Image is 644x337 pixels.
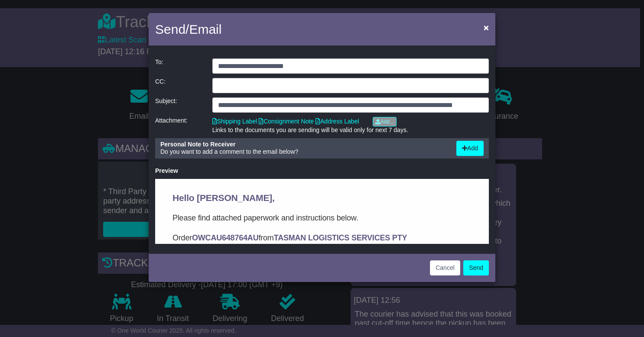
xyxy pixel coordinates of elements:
a: Address Label [315,118,359,125]
strong: OWCAU648764AU [37,55,103,63]
div: Links to the documents you are sending will be valid only for next 7 days. [212,126,489,134]
div: Do you want to add a comment to the email below? [156,141,452,156]
div: Personal Note to Receiver [160,141,448,148]
div: Preview [155,167,489,175]
p: Order from to . In this email you’ll find important information about your order, and what you ne... [17,53,316,89]
button: Close [479,19,493,36]
a: Shipping Label [212,118,257,125]
button: Add [456,141,484,156]
strong: TASMAN LOGISTICS SERVICES PTY LTD [17,55,252,75]
p: Please find attached paperwork and instructions below. [17,33,316,45]
div: To: [151,58,208,74]
span: × [484,23,489,32]
button: Send [463,260,489,275]
button: Cancel [430,260,460,275]
a: Consignment Note [259,118,314,125]
div: Attachment: [151,117,208,134]
a: Add... [373,117,397,126]
span: Hello [PERSON_NAME], [17,14,120,24]
h4: Send/Email [155,19,221,39]
div: Subject: [151,97,208,113]
div: CC: [151,78,208,93]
